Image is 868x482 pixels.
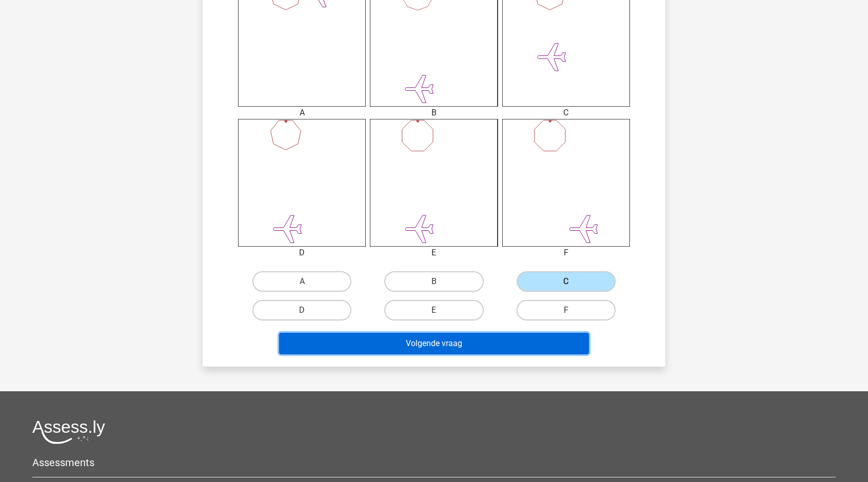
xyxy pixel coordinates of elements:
img: Assessly logo [32,420,105,444]
label: A [252,271,351,292]
label: E [384,300,483,320]
div: C [495,107,638,119]
label: C [517,271,616,292]
label: B [384,271,483,292]
label: D [252,300,351,320]
div: D [230,247,373,259]
div: E [362,247,505,259]
button: Volgende vraag [279,333,589,354]
h5: Assessments [32,456,836,469]
div: F [495,247,638,259]
div: B [362,107,505,119]
label: F [517,300,616,320]
div: A [230,107,373,119]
